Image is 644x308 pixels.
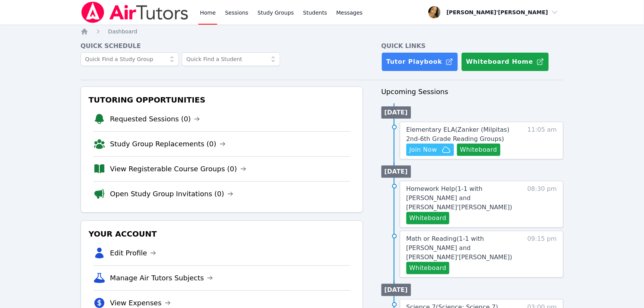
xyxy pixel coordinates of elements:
[406,125,519,144] a: Elementary ELA(Zanker (Milpitas) 2nd-6th Grade Reading Groups)
[406,184,519,212] a: Homework Help(1-1 with [PERSON_NAME] and [PERSON_NAME]'[PERSON_NAME])
[110,189,234,199] a: Open Study Group Invitations (0)
[381,284,411,296] li: [DATE]
[406,262,450,274] button: Whiteboard
[381,41,564,51] h4: Quick Links
[527,234,557,274] span: 09:15 pm
[381,86,564,97] h3: Upcoming Sessions
[110,273,213,283] a: Manage Air Tutors Subjects
[528,125,557,156] span: 11:05 am
[110,114,200,124] a: Requested Sessions (0)
[336,9,363,17] span: Messages
[81,52,179,66] input: Quick Find a Study Group
[81,2,189,23] img: Air Tutors
[108,28,137,35] span: Dashboard
[457,144,500,156] button: Whiteboard
[406,126,510,142] span: Elementary ELA ( Zanker (Milpitas) 2nd-6th Grade Reading Groups )
[87,227,357,241] h3: Your Account
[406,235,512,261] span: Math or Reading ( 1-1 with [PERSON_NAME] and [PERSON_NAME]'[PERSON_NAME] )
[381,106,411,119] li: [DATE]
[381,166,411,178] li: [DATE]
[182,52,280,66] input: Quick Find a Student
[81,41,363,51] h4: Quick Schedule
[527,184,557,224] span: 08:30 pm
[108,28,137,35] a: Dashboard
[461,52,549,71] button: Whiteboard Home
[110,139,226,149] a: Study Group Replacements (0)
[406,144,454,156] button: Join Now
[87,93,357,107] h3: Tutoring Opportunities
[381,52,458,71] a: Tutor Playbook
[410,145,437,154] span: Join Now
[406,234,519,262] a: Math or Reading(1-1 with [PERSON_NAME] and [PERSON_NAME]'[PERSON_NAME])
[406,185,512,211] span: Homework Help ( 1-1 with [PERSON_NAME] and [PERSON_NAME]'[PERSON_NAME] )
[110,164,246,174] a: View Registerable Course Groups (0)
[110,248,157,258] a: Edit Profile
[406,212,450,224] button: Whiteboard
[81,28,564,35] nav: Breadcrumb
